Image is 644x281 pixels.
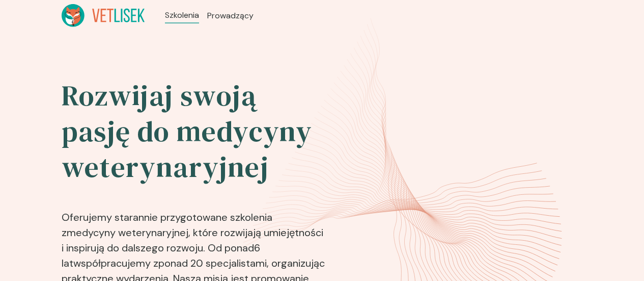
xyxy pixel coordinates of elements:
[158,257,267,270] b: ponad 20 specjalistami
[207,10,254,22] a: Prowadzący
[165,9,199,21] a: Szkolenia
[67,226,188,239] b: medycyny weterynaryjnej
[62,78,327,185] h2: Rozwijaj swoją pasję do medycyny weterynaryjnej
